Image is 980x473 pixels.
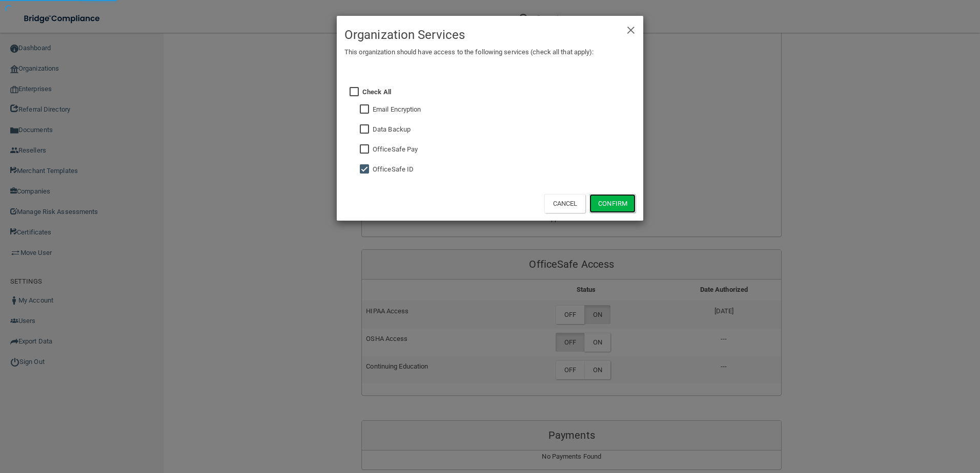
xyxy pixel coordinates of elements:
label: Data Backup [373,123,411,136]
label: OfficeSafe Pay [373,143,418,156]
label: OfficeSafe ID [373,163,414,176]
p: This organization should have access to the following services (check all that apply): [344,46,636,58]
iframe: Drift Widget Chat Controller [803,400,968,441]
span: × [626,18,636,39]
h4: Organization Services [344,24,636,46]
label: Email Encryption [373,103,421,116]
strong: Check All [362,88,391,96]
button: Confirm [589,194,636,213]
button: Cancel [544,194,586,213]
